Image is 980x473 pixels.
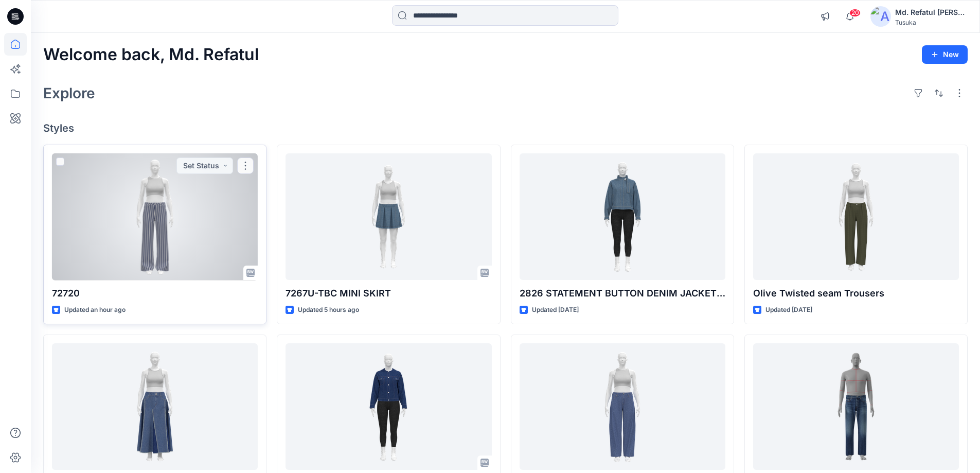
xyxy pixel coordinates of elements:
p: Updated [DATE] [532,305,579,316]
a: BD Blue - Zipped [753,343,959,470]
p: Updated an hour ago [64,305,126,316]
img: avatar [870,6,891,27]
p: Updated 5 hours ago [298,305,359,316]
h2: Explore [43,85,95,101]
a: Olive Twisted seam Trousers [753,153,959,281]
a: 2826 STATEMENT BUTTON DENIM JACKET - Copy [520,153,725,281]
p: Olive Twisted seam Trousers [753,286,959,301]
p: 72720 [52,286,258,301]
a: STRIPED BARREL LEG 7676U - Copy [520,343,725,470]
div: Tusuka [895,19,967,26]
span: 20 [849,9,861,17]
p: Updated [DATE] [765,305,812,316]
h4: Styles [43,122,968,134]
h2: Welcome back, Md. Refatul [43,45,259,64]
p: 2826 STATEMENT BUTTON DENIM JACKET - Copy [520,286,725,301]
a: 72720 [52,153,258,281]
p: 7267U-TBC MINI SKIRT [286,286,491,301]
a: 7975U-PATCHED DENIM SKIRT [52,343,258,470]
a: 7267U-TBC MINI SKIRT [286,153,491,281]
div: Md. Refatul [PERSON_NAME] [895,6,967,19]
button: New [922,45,968,64]
a: BACK LACED DENIM JKT - Copy [286,343,491,470]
